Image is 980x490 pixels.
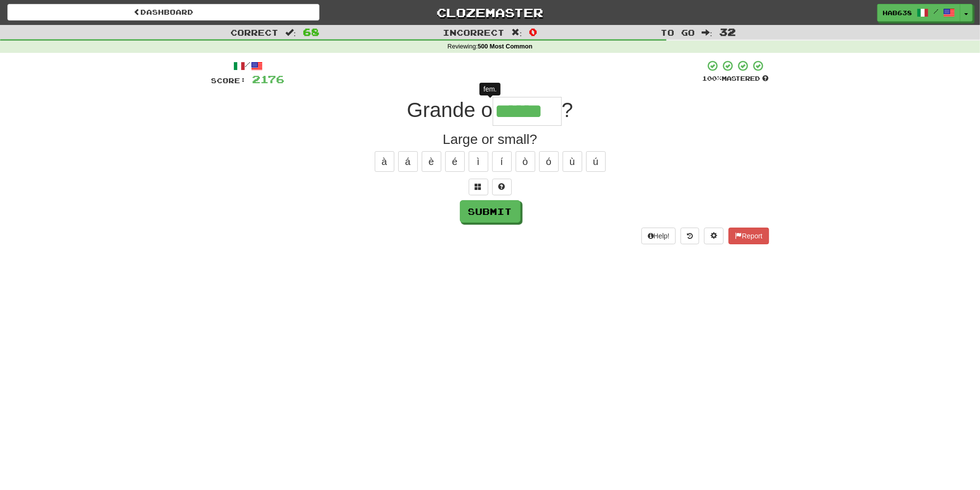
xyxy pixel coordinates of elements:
[934,8,938,15] span: /
[883,8,912,17] span: hab638
[703,74,769,83] div: Mastered
[398,151,418,172] button: á
[443,27,504,37] span: Incorrect
[641,228,676,244] button: Help!
[285,28,296,37] span: :
[460,200,521,223] button: Submit
[661,27,695,37] span: To go
[703,74,722,82] span: 100 %
[492,151,512,172] button: í
[702,28,712,37] span: :
[375,151,394,172] button: à
[492,179,512,195] button: Single letter hint - you only get 1 per sentence and score half the points! alt+h
[529,26,537,38] span: 0
[211,76,247,85] span: Score:
[586,151,606,172] button: ú
[230,27,278,37] span: Correct
[479,83,501,95] div: fem.
[445,151,465,172] button: é
[422,151,441,172] button: è
[211,130,769,149] div: Large or small?
[516,151,535,172] button: ò
[252,73,285,85] span: 2176
[719,26,736,38] span: 32
[303,26,319,38] span: 68
[511,28,522,37] span: :
[211,60,285,72] div: /
[681,228,699,244] button: Round history (alt+y)
[563,151,582,172] button: ù
[729,228,769,244] button: Report
[407,98,493,121] span: Grande o
[469,179,488,195] button: Switch sentence to multiple choice alt+p
[7,4,319,21] a: Dashboard
[562,98,573,121] span: ?
[478,43,532,50] strong: 500 Most Common
[469,151,488,172] button: ì
[539,151,559,172] button: ó
[334,4,646,21] a: Clozemaster
[877,4,960,22] a: hab638 /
